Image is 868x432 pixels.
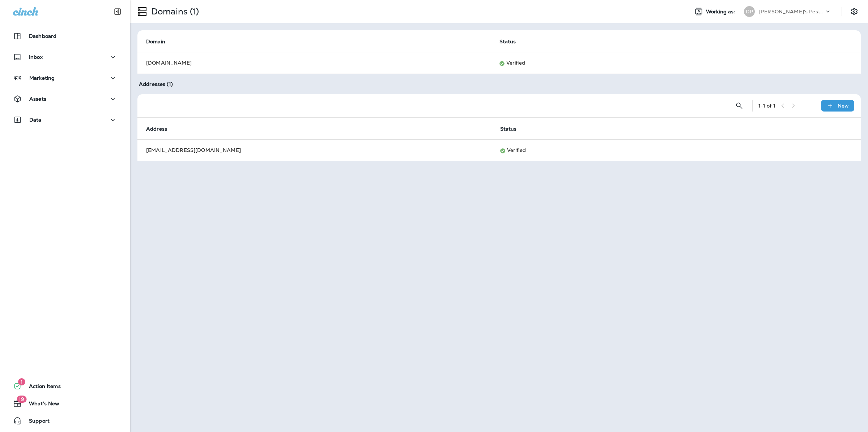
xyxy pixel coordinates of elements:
[7,92,123,106] button: Assets
[146,39,165,45] span: Domain
[744,6,755,17] div: DP
[139,81,173,87] span: Addresses (1)
[7,396,123,411] button: 19What's New
[22,383,61,392] span: Action Items
[499,39,516,45] span: Status
[29,54,43,60] p: Inbox
[7,50,123,64] button: Inbox
[18,378,25,385] span: 1
[7,414,123,428] button: Support
[148,6,199,17] p: Domains (1)
[107,4,128,19] button: Collapse Sidebar
[146,38,175,45] span: Domain
[758,103,775,109] div: 1 - 1 of 1
[500,126,517,132] span: Status
[848,5,861,18] button: Settings
[137,139,492,161] td: [EMAIL_ADDRESS][DOMAIN_NAME]
[29,75,55,81] p: Marketing
[7,113,123,127] button: Data
[17,396,26,403] span: 19
[500,126,526,132] span: Status
[7,29,123,43] button: Dashboard
[29,117,42,123] p: Data
[7,379,123,393] button: 1Action Items
[759,9,824,14] p: [PERSON_NAME]'s Pest Control
[137,52,491,74] td: [DOMAIN_NAME]
[499,38,526,45] span: Status
[29,96,46,102] p: Assets
[22,401,59,409] span: What's New
[146,126,176,132] span: Address
[706,9,737,15] span: Working as:
[732,99,746,113] button: Search Addresses
[492,139,843,161] td: Verified
[491,52,843,74] td: Verified
[838,103,849,109] p: New
[7,71,123,85] button: Marketing
[22,418,50,427] span: Support
[29,33,56,39] p: Dashboard
[146,126,167,132] span: Address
